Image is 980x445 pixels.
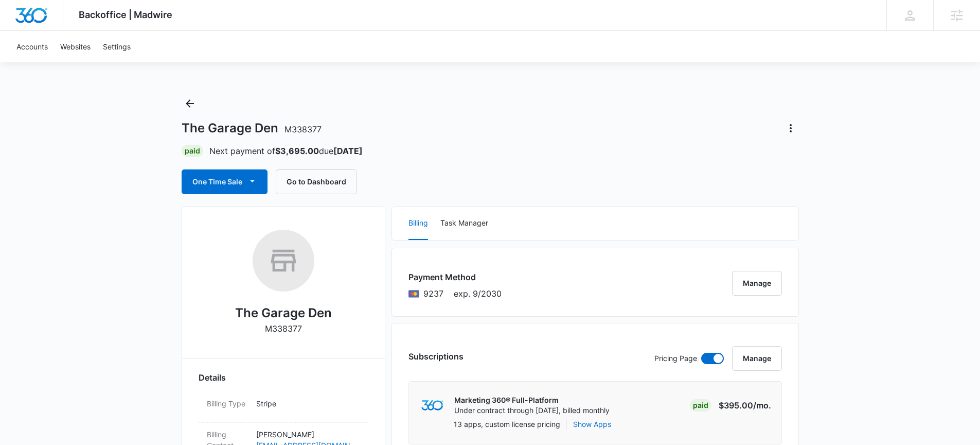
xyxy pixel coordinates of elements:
[719,399,771,412] p: $395.00
[199,392,368,423] div: Billing TypeStripe
[440,207,488,240] button: Task Manager
[454,395,610,405] p: Marketing 360® Full-Platform
[235,304,332,322] h2: The Garage Den
[654,353,697,364] p: Pricing Page
[182,121,322,136] h1: The Garage Den
[265,322,302,335] p: M338377
[454,287,502,300] span: exp. 9/2030
[275,146,319,156] strong: $3,695.00
[209,145,363,157] p: Next payment of due
[421,400,443,411] img: marketing360Logo
[54,31,97,62] a: Websites
[79,9,172,20] span: Backoffice | Madwire
[753,400,771,410] span: /mo.
[423,287,443,300] span: Mastercard ending with
[732,346,782,371] button: Manage
[182,169,268,194] button: One Time Sale
[690,399,711,412] div: Paid
[97,31,137,62] a: Settings
[573,419,611,430] button: Show Apps
[408,350,464,363] h3: Subscriptions
[333,146,363,156] strong: [DATE]
[256,429,360,440] p: [PERSON_NAME]
[732,271,782,296] button: Manage
[10,31,54,62] a: Accounts
[182,95,198,112] button: Back
[408,207,428,240] button: Billing
[408,271,502,283] h3: Payment Method
[199,371,226,384] span: Details
[207,398,248,409] dt: Billing Type
[276,169,357,194] button: Go to Dashboard
[782,120,799,136] button: Actions
[284,124,322,134] span: M338377
[454,419,560,430] p: 13 apps, custom license pricing
[182,145,203,157] div: Paid
[256,398,360,409] p: Stripe
[454,405,610,416] p: Under contract through [DATE], billed monthly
